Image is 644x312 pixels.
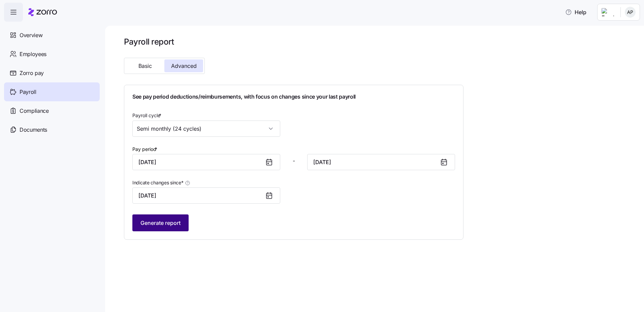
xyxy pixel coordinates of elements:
[4,101,100,120] a: Compliance
[4,63,100,82] a: Zorro pay
[132,146,159,153] label: Pay period
[140,219,181,227] span: Generate report
[20,69,44,77] span: Zorro pay
[132,121,280,137] input: Payroll cycle
[4,120,100,139] a: Documents
[132,214,189,231] button: Generate report
[20,31,42,40] span: Overview
[565,8,586,16] span: Help
[171,63,197,69] span: Advanced
[4,26,100,45] a: Overview
[132,93,455,100] h1: See pay period deductions/reimbursements, with focus on changes since your last payroll
[138,63,152,69] span: Basic
[20,50,46,58] span: Employees
[132,179,184,186] span: Indicate changes since *
[20,126,47,134] span: Documents
[124,36,463,47] h1: Payroll report
[307,154,455,170] input: End date
[602,8,615,16] img: Employer logo
[4,45,100,63] a: Employees
[20,88,36,96] span: Payroll
[132,154,280,170] input: Start date
[20,107,49,115] span: Compliance
[4,82,100,101] a: Payroll
[293,157,295,165] span: -
[560,5,592,19] button: Help
[625,7,636,18] img: 780ebfad21b1aa7c1139b0d95e98d7c4
[132,187,280,204] input: Date of last payroll update
[132,112,163,119] label: Payroll cycle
